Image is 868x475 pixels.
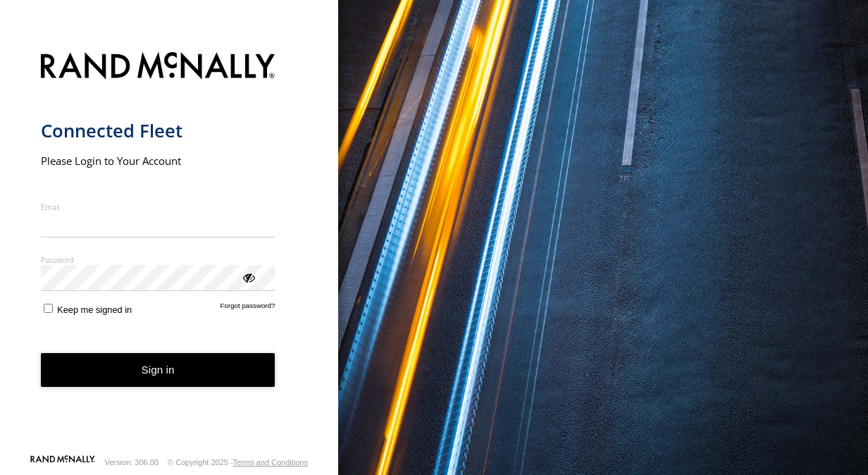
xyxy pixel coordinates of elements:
[41,154,275,168] h2: Please Login to Your Account
[41,254,275,265] label: Password
[41,44,298,454] form: main
[221,302,275,315] a: Forgot password?
[44,304,53,313] input: Keep me signed in
[41,49,275,85] img: Rand McNally
[41,353,275,388] button: Sign in
[105,458,159,467] div: Version: 306.00
[168,458,308,467] div: © Copyright 2025 -
[30,455,95,469] a: Visit our Website
[57,304,132,315] span: Keep me signed in
[233,458,308,467] a: Terms and Conditions
[41,202,275,212] label: Email
[241,270,255,284] div: ViewPassword
[41,119,275,142] h1: Connected Fleet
